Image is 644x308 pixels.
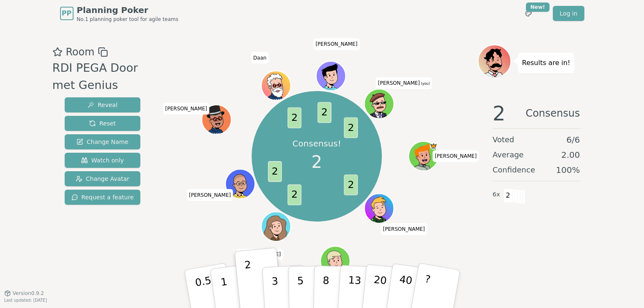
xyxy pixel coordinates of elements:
button: Change Name [65,134,141,149]
span: Consensus [526,103,580,123]
span: Change Name [76,138,128,146]
span: Confidence [493,164,535,176]
span: Click to change your name [313,39,360,50]
button: Change Avatar [65,171,141,186]
span: Click to change your name [433,150,479,162]
a: Log in [553,6,584,21]
a: PPPlanning PokerNo.1 planning poker tool for agile teams [60,4,179,23]
span: Average [493,149,524,161]
span: Click to change your name [376,77,432,89]
button: Click to change your avatar [365,90,393,118]
span: Change Avatar [76,175,129,183]
button: Request a feature [65,190,141,205]
span: Click to change your name [187,189,233,201]
span: 2 [318,102,331,123]
span: Click to change your name [251,52,269,64]
span: 6 x [493,190,500,199]
span: PP [62,8,71,18]
span: Reset [89,119,116,128]
span: Voted [493,134,515,146]
button: Version0.9.2 [4,290,44,297]
span: 2 [493,103,506,123]
span: Reveal [87,101,117,109]
button: New! [521,6,536,21]
span: 2.00 [561,149,580,161]
span: Watch only [81,156,124,164]
button: Reveal [65,97,141,112]
span: 100 % [556,164,580,176]
button: Add as favourite [53,44,63,60]
span: (you) [420,82,430,86]
span: Request a feature [71,193,134,201]
span: 2 [344,117,358,138]
div: RDI PEGA Door met Genius [53,60,156,94]
span: 6 / 6 [566,134,580,146]
button: Watch only [65,153,141,168]
span: Last updated: [DATE] [4,298,47,303]
span: Roland is the host [430,142,437,150]
span: Planning Poker [77,4,179,16]
span: 2 [344,175,358,195]
span: 2 [288,185,302,205]
span: Click to change your name [381,223,427,235]
div: New! [526,3,550,12]
span: 2 [288,107,302,128]
p: Consensus! [292,138,341,149]
span: 2 [503,188,513,203]
span: Room [66,44,95,60]
span: Click to change your name [237,249,283,261]
button: Reset [65,116,141,131]
span: Click to change your name [163,103,209,115]
span: 2 [311,149,322,175]
span: Version 0.9.2 [13,290,44,297]
p: 2 [244,259,255,305]
p: Results are in! [522,57,570,69]
span: No.1 planning poker tool for agile teams [77,16,179,23]
span: 2 [268,161,282,182]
